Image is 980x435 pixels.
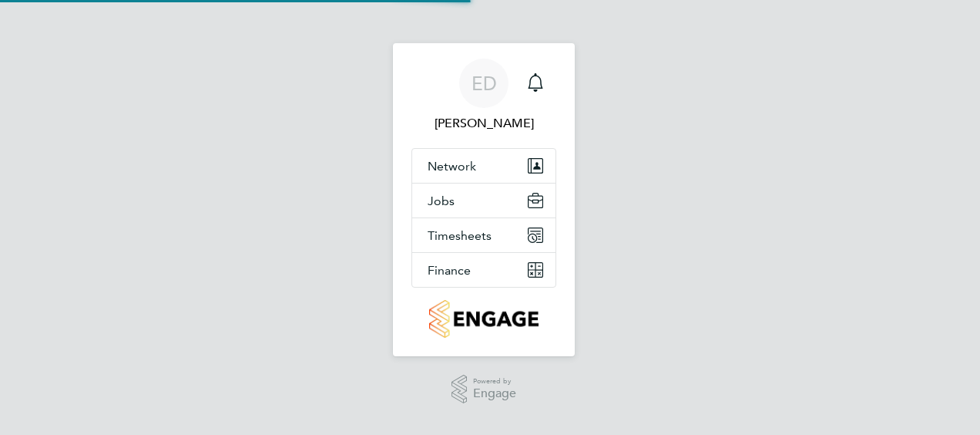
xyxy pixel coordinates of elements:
span: Ellie Davis [411,114,556,133]
button: Jobs [412,184,555,217]
span: Network [428,159,476,174]
button: Network [412,149,555,183]
a: Go to home page [411,300,556,338]
nav: Main navigation [393,43,575,356]
span: Finance [428,263,471,278]
button: Finance [412,253,555,287]
button: Timesheets [412,218,555,252]
span: Timesheets [428,228,492,243]
span: Powered by [473,375,516,388]
a: ED[PERSON_NAME] [411,59,556,133]
span: Engage [473,387,516,400]
img: countryside-properties-logo-retina.png [429,300,538,338]
a: Powered byEngage [451,375,517,404]
span: Jobs [428,194,455,208]
span: ED [472,73,497,93]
